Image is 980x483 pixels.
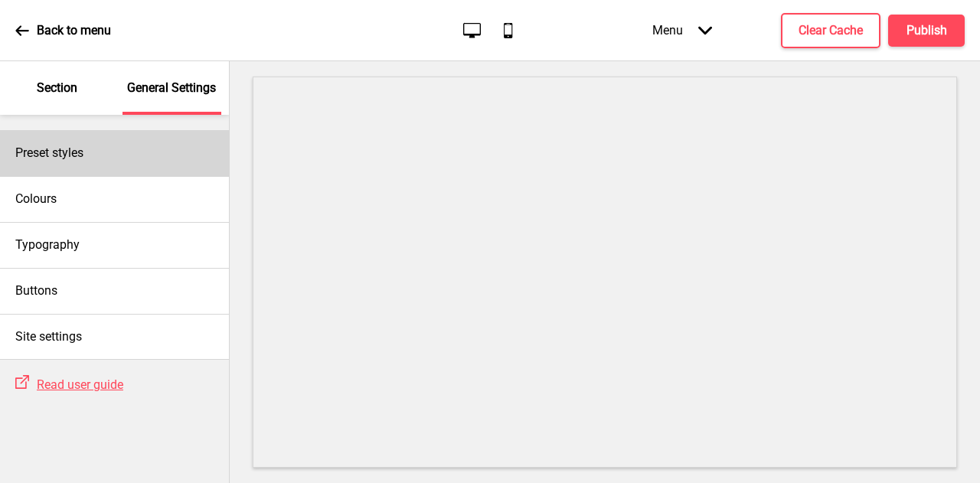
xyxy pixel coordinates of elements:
[799,22,863,39] h4: Clear Cache
[37,22,111,39] p: Back to menu
[15,328,82,345] h4: Site settings
[888,15,965,47] button: Publish
[37,377,123,392] span: Read user guide
[906,22,947,39] h4: Publish
[637,8,727,53] div: Menu
[781,13,880,48] button: Clear Cache
[127,80,216,96] p: General Settings
[15,237,80,253] h4: Typography
[37,80,77,96] p: Section
[29,377,123,392] a: Read user guide
[15,145,83,162] h4: Preset styles
[15,191,57,207] h4: Colours
[15,282,57,299] h4: Buttons
[15,10,111,51] a: Back to menu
